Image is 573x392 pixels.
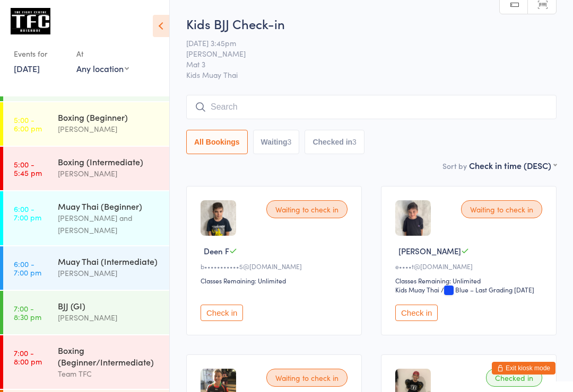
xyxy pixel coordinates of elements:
span: Deen F [204,245,229,256]
div: Checked in [486,369,542,387]
div: 3 [352,138,357,146]
input: Search [186,95,557,119]
a: [DATE] [14,63,40,74]
span: [PERSON_NAME] [186,48,540,59]
div: [PERSON_NAME] and [PERSON_NAME] [58,212,160,236]
time: 6:00 - 7:00 pm [14,204,41,221]
button: Check in [395,305,438,321]
a: 6:00 -7:00 pmMuay Thai (Beginner)[PERSON_NAME] and [PERSON_NAME] [3,191,169,245]
button: Check in [201,305,243,321]
div: Waiting to check in [461,200,542,218]
time: 5:00 - 5:45 pm [14,160,42,177]
div: Boxing (Beginner) [58,111,160,123]
span: [PERSON_NAME] [398,245,461,256]
label: Sort by [442,161,467,171]
div: [PERSON_NAME] [58,123,160,135]
div: 3 [288,138,292,146]
div: Waiting to check in [266,369,348,387]
span: Mat 3 [186,59,540,69]
span: [DATE] 3:45pm [186,38,540,48]
div: At [76,45,129,63]
div: Classes Remaining: Unlimited [201,276,351,285]
div: Team TFC [58,368,160,380]
div: Events for [14,45,66,63]
time: 7:00 - 8:00 pm [14,349,42,366]
div: Muay Thai (Beginner) [58,200,160,212]
div: Boxing (Intermediate) [58,156,160,167]
div: [PERSON_NAME] [58,311,160,324]
a: 5:00 -6:00 pmBoxing (Beginner)[PERSON_NAME] [3,102,169,146]
div: Waiting to check in [266,200,348,218]
button: Exit kiosk mode [492,362,555,375]
div: Boxing (Beginner/Intermediate) [58,344,160,368]
div: [PERSON_NAME] [58,167,160,180]
a: 6:00 -7:00 pmMuay Thai (Intermediate)[PERSON_NAME] [3,246,169,290]
button: All Bookings [186,130,248,154]
div: Kids Muay Thai [395,285,439,294]
div: Any location [76,63,129,74]
button: Waiting3 [253,130,300,154]
span: Kids Muay Thai [186,69,557,80]
time: 7:00 - 8:30 pm [14,304,41,321]
div: Muay Thai (Intermediate) [58,255,160,267]
h2: Kids BJJ Check-in [186,15,557,32]
a: 5:00 -5:45 pmBoxing (Intermediate)[PERSON_NAME] [3,147,169,190]
div: [PERSON_NAME] [58,267,160,279]
div: Classes Remaining: Unlimited [395,276,545,285]
img: image1746083433.png [201,200,236,236]
button: Checked in3 [305,130,364,154]
span: / Blue – Last Grading [DATE] [441,285,534,294]
div: Check in time (DESC) [469,159,557,171]
a: 7:00 -8:30 pmBJJ (GI)[PERSON_NAME] [3,291,169,334]
a: 7:00 -8:00 pmBoxing (Beginner/Intermediate)Team TFC [3,335,169,389]
div: BJJ (GI) [58,300,160,311]
div: e••••t@[DOMAIN_NAME] [395,262,545,271]
div: b•••••••••••5@[DOMAIN_NAME] [201,262,351,271]
img: image1675664475.png [395,200,431,236]
time: 6:00 - 7:00 pm [14,260,41,277]
time: 5:00 - 6:00 pm [14,115,42,132]
img: The Fight Centre Brisbane [11,8,50,34]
